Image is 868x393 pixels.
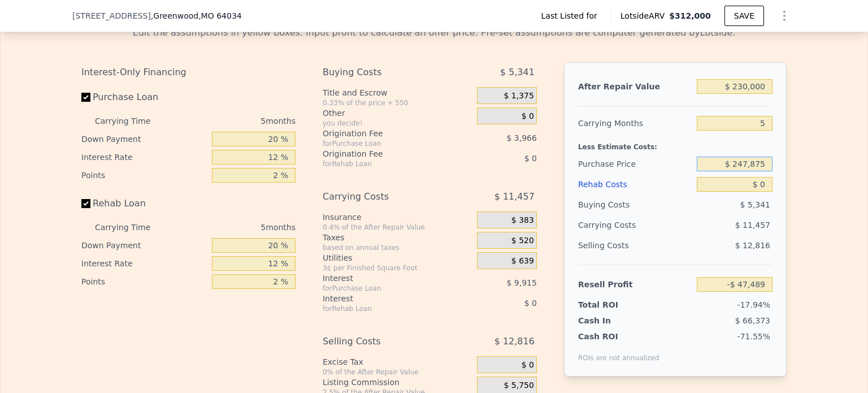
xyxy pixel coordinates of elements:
[578,154,692,174] div: Purchase Price
[578,274,692,295] div: Resell Profit
[494,187,535,207] span: $ 11,457
[323,377,472,388] div: Listing Commission
[323,107,472,119] div: Other
[500,62,535,83] span: $ 5,341
[81,254,207,273] div: Interest Rate
[323,187,449,207] div: Carrying Costs
[323,243,472,252] div: based on annual taxes
[323,368,472,377] div: 0% of the After Repair Value
[323,293,449,304] div: Interest
[323,356,472,368] div: Excise Tax
[578,195,692,215] div: Buying Costs
[578,133,772,154] div: Less Estimate Costs:
[735,241,770,250] span: $ 12,816
[522,360,534,370] span: $ 0
[511,215,534,226] span: $ 383
[578,331,659,342] div: Cash ROI
[323,87,472,98] div: Title and Escrow
[323,98,472,107] div: 0.33% of the price + 550
[578,113,692,133] div: Carrying Months
[323,159,449,169] div: for Rehab Loan
[504,91,533,101] span: $ 1,375
[511,256,534,266] span: $ 639
[504,381,533,391] span: $ 5,750
[524,299,537,308] span: $ 0
[81,273,207,291] div: Points
[81,166,207,184] div: Points
[323,211,472,223] div: Insurance
[511,236,534,246] span: $ 520
[81,199,90,208] input: Rehab Loan
[578,174,692,195] div: Rehab Costs
[773,5,796,27] button: Show Options
[522,111,534,122] span: $ 0
[669,11,711,20] span: $312,000
[81,193,207,214] label: Rehab Loan
[173,218,296,236] div: 5 months
[578,342,659,362] div: ROIs are not annualized
[737,300,770,309] span: -17.94%
[740,200,770,209] span: $ 5,341
[323,232,472,243] div: Taxes
[735,221,770,230] span: $ 11,457
[81,87,207,107] label: Purchase Loan
[323,264,472,273] div: 3¢ per Finished Square Foot
[198,11,242,20] span: , MO 64034
[323,128,449,139] div: Origination Fee
[578,76,692,97] div: After Repair Value
[81,130,207,148] div: Down Payment
[323,284,449,293] div: for Purchase Loan
[724,6,764,26] button: SAVE
[323,62,449,83] div: Buying Costs
[81,26,787,40] div: Edit the assumptions in yellow boxes. Input profit to calculate an offer price. Pre-set assumptio...
[323,273,449,284] div: Interest
[737,332,770,341] span: -71.55%
[95,112,168,130] div: Carrying Time
[323,304,449,313] div: for Rehab Loan
[494,331,535,352] span: $ 12,816
[578,235,692,256] div: Selling Costs
[323,119,472,128] div: you decide!
[506,278,536,287] span: $ 9,915
[735,316,770,325] span: $ 66,373
[95,218,168,236] div: Carrying Time
[151,10,242,21] span: , Greenwood
[323,223,472,232] div: 0.4% of the After Repair Value
[506,133,536,142] span: $ 3,966
[81,62,296,83] div: Interest-Only Financing
[541,10,602,21] span: Last Listed for
[72,10,151,21] span: [STREET_ADDRESS]
[323,252,472,264] div: Utilities
[323,331,449,352] div: Selling Costs
[173,112,296,130] div: 5 months
[524,154,537,163] span: $ 0
[578,215,649,235] div: Carrying Costs
[323,148,449,159] div: Origination Fee
[323,139,449,148] div: for Purchase Loan
[81,236,207,254] div: Down Payment
[578,315,649,326] div: Cash In
[578,299,649,310] div: Total ROI
[81,93,90,102] input: Purchase Loan
[620,10,669,21] span: Lotside ARV
[81,148,207,166] div: Interest Rate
